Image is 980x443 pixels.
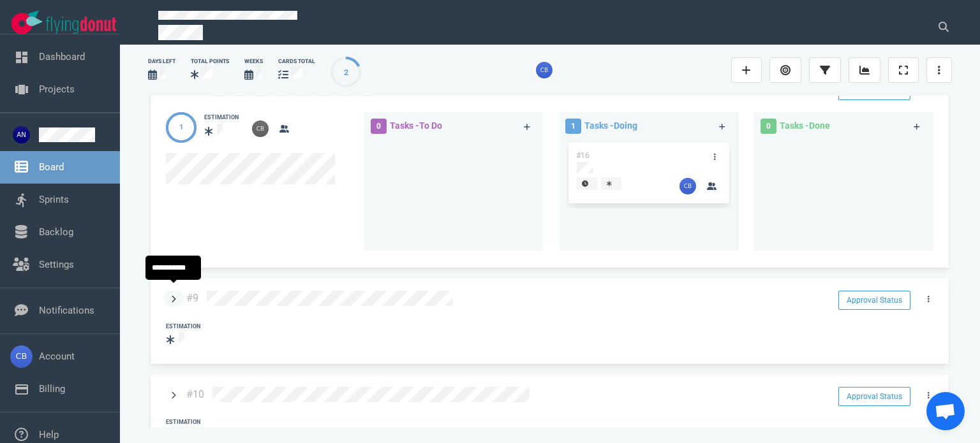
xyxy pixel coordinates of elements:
span: Tasks - Doing [584,120,637,131]
span: 1 [565,119,581,134]
span: #16 [576,151,590,160]
a: Sprints [39,194,69,205]
span: Tasks - Done [780,120,830,131]
a: Backlog [39,226,73,238]
a: Help [39,429,59,440]
a: Settings [39,259,74,270]
div: cards total [278,57,315,66]
div: Estimation [204,113,239,122]
a: Billing [39,383,65,395]
a: Dashboard [39,51,85,62]
a: Notifications [39,305,94,316]
div: 2 [344,66,348,78]
a: #10 [186,388,204,400]
img: Flying Donut text logo [46,17,116,34]
span: 0 [371,119,387,134]
div: Estimation [166,323,200,331]
a: Board [39,161,64,173]
img: 26 [536,62,553,78]
a: Projects [39,84,75,95]
img: 26 [679,178,696,194]
div: Total Points [191,57,229,66]
div: days left [148,57,175,66]
span: Tasks - To Do [390,120,442,131]
div: Weeks [244,57,263,66]
a: #9 [186,292,198,304]
div: Open chat [926,392,965,430]
div: Estimation [166,418,200,427]
a: Account [39,351,75,362]
button: Approval Status [838,291,910,310]
button: Approval Status [838,387,910,406]
div: 1 [179,122,183,133]
span: 0 [761,119,776,134]
img: 26 [252,120,269,137]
